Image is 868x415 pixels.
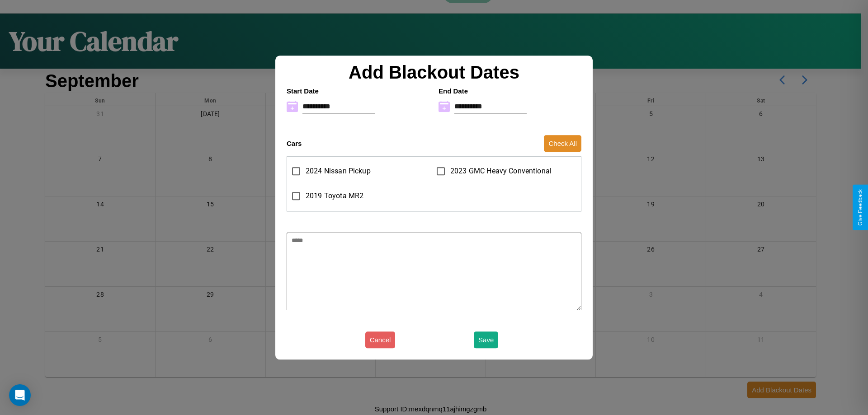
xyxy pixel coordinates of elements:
[287,140,302,147] h4: Cars
[306,166,371,177] span: 2024 Nissan Pickup
[365,331,396,348] button: Cancel
[282,62,586,83] h2: Add Blackout Dates
[9,384,31,406] div: Open Intercom Messenger
[474,331,498,348] button: Save
[450,166,552,177] span: 2023 GMC Heavy Conventional
[287,87,429,95] h4: Start Date
[544,135,581,152] button: Check All
[439,87,581,95] h4: End Date
[857,189,863,226] div: Give Feedback
[306,191,363,201] span: 2019 Toyota MR2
